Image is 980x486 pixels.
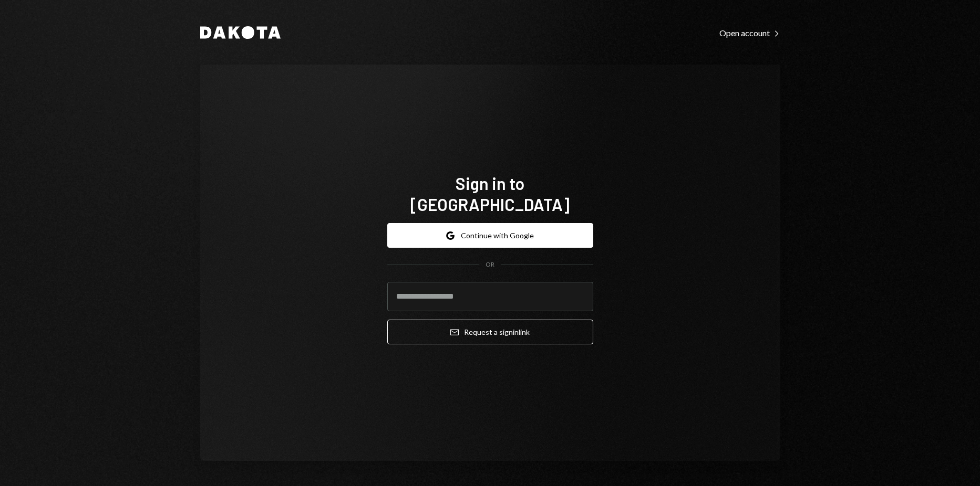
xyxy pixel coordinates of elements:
button: Continue with Google [387,223,593,248]
div: Open account [719,28,780,38]
button: Request a signinlink [387,320,593,344]
div: OR [486,260,494,269]
h1: Sign in to [GEOGRAPHIC_DATA] [387,173,593,215]
a: Open account [719,27,780,38]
